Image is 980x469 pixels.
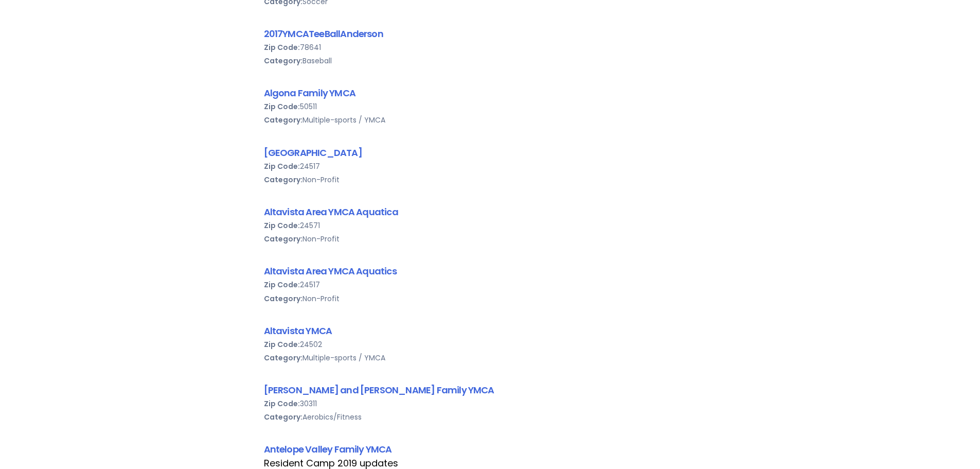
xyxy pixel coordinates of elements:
b: Category: [264,115,302,125]
div: Altavista YMCA [264,324,717,338]
b: Category: [264,293,302,304]
div: Aerobics/Fitness [264,410,717,424]
div: Multiple-sports / YMCA [264,351,717,364]
b: Category: [264,234,302,244]
a: [GEOGRAPHIC_DATA] [264,146,362,159]
div: 24517 [264,278,717,291]
b: Zip Code: [264,42,300,53]
div: Algona Family YMCA [264,86,717,100]
b: Category: [264,175,302,185]
div: 24502 [264,338,717,351]
div: [GEOGRAPHIC_DATA] [264,146,717,160]
div: Altavista Area YMCA Aquatica [264,205,717,219]
b: Zip Code: [264,101,300,112]
a: Altavista Area YMCA Aquatics [264,265,397,277]
b: Zip Code: [264,161,300,171]
a: 2017YMCATeeBallAnderson [264,27,383,40]
div: Non-Profit [264,232,717,246]
div: 30311 [264,397,717,410]
div: [PERSON_NAME] and [PERSON_NAME] Family YMCA [264,383,717,397]
div: 2017YMCATeeBallAnderson [264,27,717,41]
a: Algona Family YMCA [264,86,355,99]
a: Altavista YMCA [264,324,332,337]
b: Category: [264,412,302,422]
div: Baseball [264,54,717,67]
a: Antelope Valley Family YMCA [264,443,392,456]
b: Category: [264,353,302,363]
div: 24517 [264,160,717,173]
div: 50511 [264,100,717,113]
b: Zip Code: [264,280,300,290]
div: Multiple-sports / YMCA [264,113,717,127]
b: Zip Code: [264,398,300,409]
div: 78641 [264,41,717,54]
a: Altavista Area YMCA Aquatica [264,205,398,218]
div: Altavista Area YMCA Aquatics [264,264,717,278]
div: Antelope Valley Family YMCA [264,442,717,456]
div: Non-Profit [264,292,717,305]
div: Non-Profit [264,173,717,186]
b: Zip Code: [264,220,300,231]
b: Category: [264,56,302,66]
a: [PERSON_NAME] and [PERSON_NAME] Family YMCA [264,384,494,396]
b: Zip Code: [264,339,300,350]
div: 24571 [264,219,717,232]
